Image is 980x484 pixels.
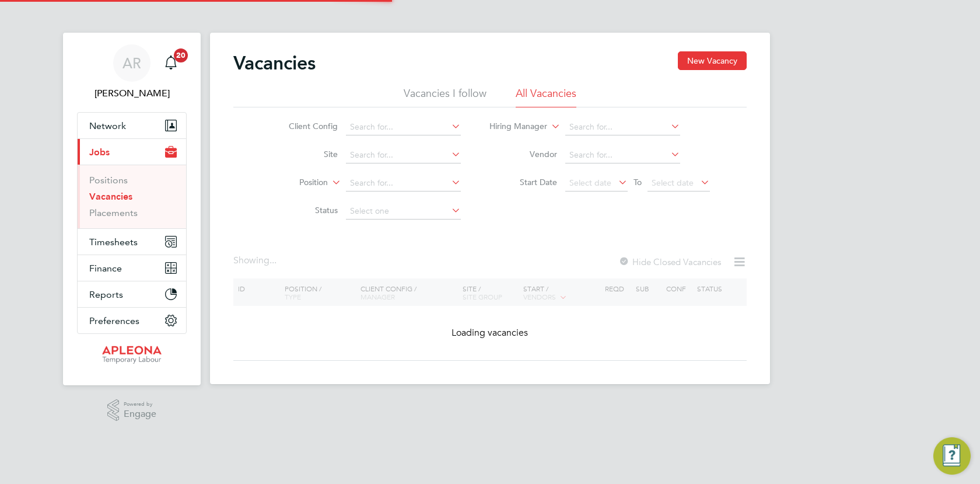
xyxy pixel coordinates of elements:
[77,44,187,100] a: AR[PERSON_NAME]
[102,346,162,364] img: apleona-logo-retina.png
[271,205,338,215] label: Status
[89,207,138,218] a: Placements
[490,149,557,159] label: Vendor
[77,86,187,100] span: Angie Robison
[346,147,461,163] input: Search for...
[123,55,141,71] span: AR
[107,399,157,422] a: Powered byEngage
[89,191,132,202] a: Vacancies
[89,120,126,131] span: Network
[78,308,186,333] button: Preferences
[269,255,276,266] span: ...
[89,289,123,300] span: Reports
[89,315,139,326] span: Preferences
[565,147,680,163] input: Search for...
[124,399,156,409] span: Powered by
[480,121,547,133] label: Hiring Manager
[569,177,611,188] span: Select date
[174,48,188,62] span: 20
[78,255,186,281] button: Finance
[346,119,461,135] input: Search for...
[490,177,557,187] label: Start Date
[261,177,328,189] label: Position
[346,175,461,191] input: Search for...
[271,121,338,131] label: Client Config
[159,44,183,82] a: 20
[124,409,156,419] span: Engage
[933,437,971,475] button: Engage Resource Center
[78,229,186,255] button: Timesheets
[89,263,122,274] span: Finance
[89,147,110,158] span: Jobs
[565,119,680,135] input: Search for...
[78,281,186,307] button: Reports
[233,255,279,267] div: Showing
[233,51,316,75] h2: Vacancies
[618,256,721,267] label: Hide Closed Vacancies
[89,236,138,248] span: Timesheets
[77,346,187,364] a: Go to home page
[63,33,201,385] nav: Main navigation
[78,165,186,228] div: Jobs
[78,139,186,165] button: Jobs
[630,175,645,190] span: To
[516,86,576,107] li: All Vacancies
[89,175,128,186] a: Positions
[652,177,694,188] span: Select date
[404,86,487,107] li: Vacancies I follow
[271,149,338,159] label: Site
[78,113,186,138] button: Network
[678,51,747,70] button: New Vacancy
[346,203,461,220] input: Select one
